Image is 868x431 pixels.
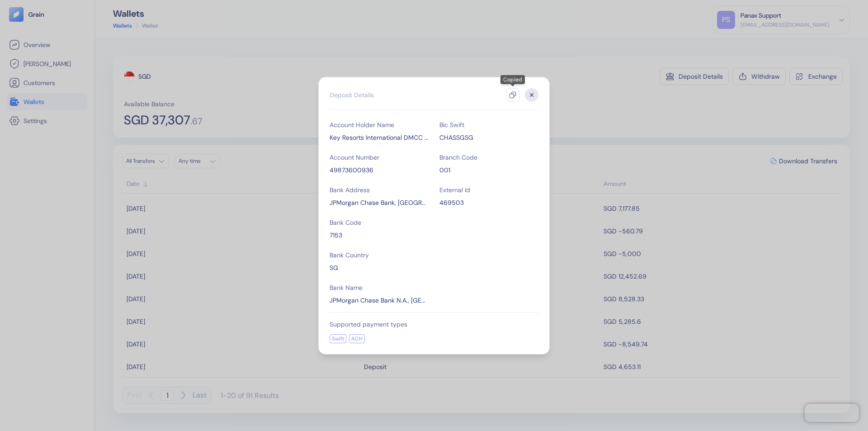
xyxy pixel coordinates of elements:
div: Bank Code [330,218,429,227]
div: Bank Country [330,251,429,260]
div: External Id [439,185,538,194]
div: Swift [330,334,346,343]
div: Account Holder Name [330,120,429,129]
div: JPMorgan Chase Bank, N.A., Singapore Branch 168 Robinson Road, Capital Tower Singapore 068912 [330,198,429,207]
div: Account Number [330,153,429,162]
div: CHASSGSG [439,133,538,142]
div: Supported payment types [330,320,538,329]
div: ACH [349,334,365,343]
div: JPMorgan Chase Bank N.A., Singapore Branch [330,296,429,305]
div: Bank Name [330,283,429,292]
div: 49873600936 [330,166,429,175]
div: 001 [439,166,538,175]
div: Bank Address [330,185,429,194]
div: Branch Code [439,153,538,162]
div: Copied [500,75,525,84]
div: Bic Swift [439,120,538,129]
div: Deposit Details [330,90,374,99]
div: 7153 [330,231,429,240]
div: SG [330,263,429,272]
div: Key Resorts International DMCC TransferMate [330,133,429,142]
div: 469503 [439,198,538,207]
